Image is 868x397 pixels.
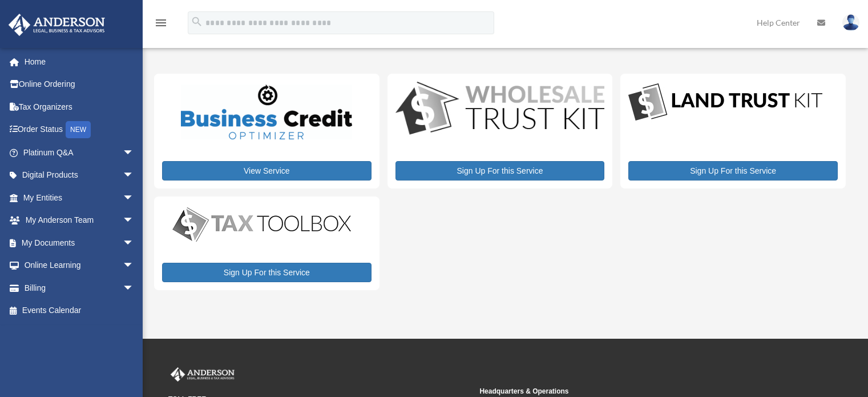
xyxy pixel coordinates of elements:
span: arrow_drop_down [123,276,146,300]
div: NEW [66,121,91,138]
a: Home [8,50,151,73]
img: Anderson Advisors Platinum Portal [168,367,237,382]
img: Anderson Advisors Platinum Portal [5,14,108,36]
span: arrow_drop_down [123,254,146,278]
span: arrow_drop_down [123,186,146,210]
a: Sign Up For this Service [628,161,838,181]
a: Digital Productsarrow_drop_down [8,164,146,187]
a: Sign Up For this Service [162,263,372,282]
a: Platinum Q&Aarrow_drop_down [8,141,151,164]
a: My Anderson Teamarrow_drop_down [8,209,151,232]
a: Order StatusNEW [8,118,151,142]
a: Sign Up For this Service [395,161,605,181]
img: User Pic [842,14,859,31]
a: Tax Organizers [8,95,151,118]
a: My Entitiesarrow_drop_down [8,186,151,209]
a: View Service [162,161,372,181]
i: menu [154,16,168,30]
span: arrow_drop_down [123,141,146,165]
a: My Documentsarrow_drop_down [8,231,151,254]
a: Billingarrow_drop_down [8,276,151,299]
img: LandTrust_lgo-1.jpg [628,82,822,123]
i: search [191,15,203,28]
a: Online Learningarrow_drop_down [8,254,151,277]
span: arrow_drop_down [123,164,146,187]
a: Events Calendar [8,299,151,322]
a: Online Ordering [8,73,151,96]
img: taxtoolbox_new-1.webp [162,204,362,244]
span: arrow_drop_down [123,231,146,255]
span: arrow_drop_down [123,209,146,232]
img: WS-Trust-Kit-lgo-1.jpg [395,82,605,137]
a: menu [154,20,168,30]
